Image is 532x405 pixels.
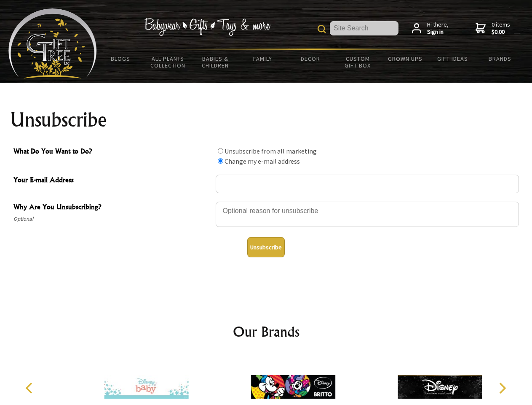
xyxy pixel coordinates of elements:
[17,321,516,342] h2: Our Brands
[412,21,449,36] a: Hi there,Sign in
[144,18,270,36] img: Babywear - Gifts - Toys & more
[239,50,287,67] a: Family
[13,175,211,187] span: Your E-mail Address
[493,379,511,397] button: Next
[427,28,449,36] strong: Sign in
[492,28,510,36] strong: $0.00
[97,50,144,67] a: BLOGS
[192,50,239,74] a: Babies & Children
[225,157,300,165] label: Change my e-mail address
[427,21,449,36] span: Hi there,
[330,21,398,35] input: Site Search
[318,25,326,33] img: product search
[381,50,429,67] a: Grown Ups
[429,50,476,67] a: Gift Ideas
[13,214,211,224] span: Optional
[476,50,524,67] a: Brands
[492,21,510,36] span: 0 items
[8,8,97,78] img: Babyware - Gifts - Toys and more...
[286,50,334,67] a: Decor
[247,237,285,257] button: Unsubscribe
[218,158,223,164] input: What Do You Want to Do?
[216,202,519,227] textarea: Why Are You Unsubscribing?
[21,379,40,397] button: Previous
[216,175,519,193] input: Your E-mail Address
[144,50,192,74] a: All Plants Collection
[225,147,317,155] label: Unsubscribe from all marketing
[476,21,510,36] a: 0 items$0.00
[13,202,211,214] span: Why Are You Unsubscribing?
[334,50,382,74] a: Custom Gift Box
[10,110,522,130] h1: Unsubscribe
[13,146,211,158] span: What Do You Want to Do?
[218,148,223,154] input: What Do You Want to Do?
